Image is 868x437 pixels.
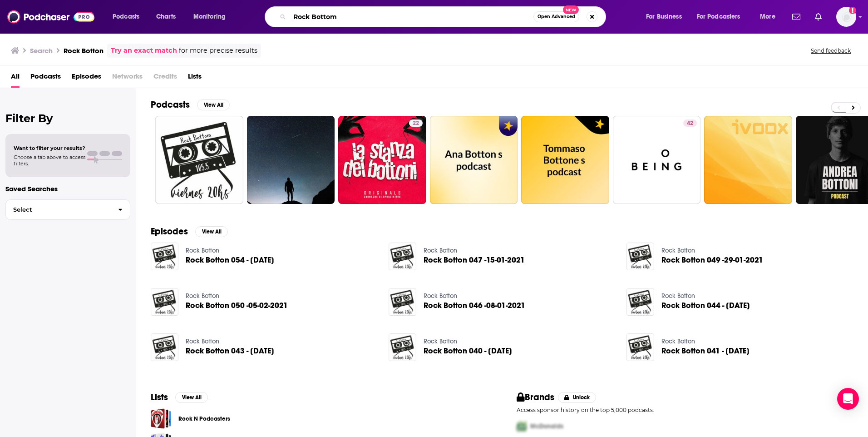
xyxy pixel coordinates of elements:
span: Rock Botton 041 - [DATE] [661,347,750,355]
a: Charts [150,10,181,24]
h3: Rock Botton [64,46,104,55]
a: 42 [613,116,701,204]
a: Rock N Podcasters [151,408,171,429]
a: Episodes [72,69,101,88]
span: Want to filter your results? [14,145,85,151]
a: Rock Botton [661,338,695,345]
a: Show notifications dropdown [811,9,825,25]
span: for more precise results [179,45,257,56]
h2: Episodes [151,226,188,237]
span: More [760,10,775,23]
a: Rock Botton 041 - 27-11-2020 [626,333,654,361]
span: Open Advanced [538,15,575,19]
span: Credits [153,69,177,88]
a: Rock Botton 050 -05-02-2021 [186,302,288,309]
span: Monitoring [193,10,226,23]
a: Rock Botton [424,247,457,254]
a: Rock Botton 054 - 02-03-2021 [186,256,274,264]
button: open menu [640,10,693,24]
a: All [11,69,20,88]
button: Send feedback [808,47,853,55]
button: Show profile menu [836,7,856,27]
span: For Podcasters [697,10,740,23]
a: Rock Botton [186,247,219,254]
a: 22 [338,116,426,204]
div: Open Intercom Messenger [837,388,859,410]
img: Rock Botton 040 - 20-11-2020 [389,333,416,361]
img: Rock Botton 046 -08-01-2021 [389,288,416,316]
button: Select [5,199,130,220]
span: New [563,5,579,14]
h2: Filter By [5,112,130,125]
img: Podchaser - Follow, Share and Rate Podcasts [7,8,94,25]
h3: Search [30,46,53,55]
a: EpisodesView All [151,226,228,237]
a: Rock Botton 041 - 27-11-2020 [661,347,750,355]
a: Rock Botton 044 - 18-12-2020 [661,302,750,309]
a: Rock Botton 047 -15-01-2021 [424,256,525,264]
button: open menu [106,10,151,24]
span: Networks [112,69,143,88]
span: Podcasts [113,10,139,23]
img: User Profile [836,7,856,27]
a: Rock Botton [186,338,219,345]
img: Rock Botton 049 -29-01-2021 [626,243,654,270]
h2: Podcasts [151,99,190,110]
span: 42 [687,119,693,128]
span: Rock Botton 054 - [DATE] [186,256,274,264]
div: Search podcasts, credits, & more... [273,6,615,27]
button: open menu [691,10,754,24]
span: Rock Botton 040 - [DATE] [424,347,512,355]
span: McDonalds [530,422,563,430]
a: Show notifications dropdown [789,9,804,25]
button: View All [195,226,228,237]
a: Rock Botton 049 -29-01-2021 [661,256,763,264]
p: Saved Searches [5,184,130,193]
a: Rock N Podcasters [178,414,230,424]
a: Podcasts [30,69,61,88]
span: 22 [413,119,419,128]
a: Rock Botton [661,247,695,254]
a: 42 [683,119,697,127]
a: Lists [188,69,202,88]
img: Rock Botton 043 - 11-12-2020 [151,333,178,361]
span: Rock Botton 046 -08-01-2021 [424,302,525,309]
img: First Pro Logo [513,417,530,436]
button: Open AdvancedNew [533,11,579,22]
span: Choose a tab above to access filters. [14,154,85,167]
img: Rock Botton 044 - 18-12-2020 [626,288,654,316]
a: PodcastsView All [151,99,230,110]
svg: Add a profile image [849,7,856,14]
a: Rock Botton [186,292,219,300]
span: For Business [646,10,682,23]
span: Rock Botton 043 - [DATE] [186,347,274,355]
button: open menu [754,10,787,24]
img: Rock Botton 050 -05-02-2021 [151,288,178,316]
button: View All [197,99,230,110]
span: Logged in as SkyHorsePub35 [836,7,856,27]
a: Rock Botton 047 -15-01-2021 [389,243,416,270]
a: 22 [409,119,423,127]
h2: Lists [151,392,168,403]
a: Rock Botton [424,292,457,300]
span: Select [6,207,111,213]
span: Rock Botton 044 - [DATE] [661,302,750,309]
a: ListsView All [151,392,208,403]
img: Rock Botton 054 - 02-03-2021 [151,243,178,270]
button: View All [175,392,208,403]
